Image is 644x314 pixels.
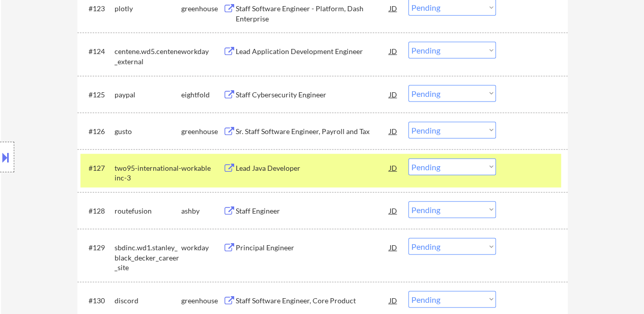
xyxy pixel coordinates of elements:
div: Principal Engineer [236,243,389,253]
div: workable [181,163,223,173]
div: JD [388,42,399,60]
div: workday [181,46,223,57]
div: greenhouse [181,4,223,14]
div: JD [388,291,399,309]
div: Staff Software Engineer, Core Product [236,296,389,306]
div: #124 [89,46,106,57]
div: greenhouse [181,296,223,306]
div: centene.wd5.centene_external [115,46,181,66]
div: greenhouse [181,126,223,137]
div: ashby [181,206,223,216]
div: Lead Java Developer [236,163,389,173]
div: #123 [89,4,106,14]
div: workday [181,243,223,253]
div: Staff Engineer [236,206,389,216]
div: sbdinc.wd1.stanley_black_decker_career_site [115,243,181,273]
div: JD [388,85,399,103]
div: JD [388,238,399,256]
div: eightfold [181,90,223,100]
div: discord [115,296,181,306]
div: Staff Software Engineer - Platform, Dash Enterprise [236,4,389,23]
div: #130 [89,296,106,306]
div: Sr. Staff Software Engineer, Payroll and Tax [236,126,389,137]
div: Staff Cybersecurity Engineer [236,90,389,100]
div: Lead Application Development Engineer [236,46,389,57]
div: JD [388,159,399,177]
div: plotly [115,4,181,14]
div: JD [388,201,399,220]
div: JD [388,122,399,140]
